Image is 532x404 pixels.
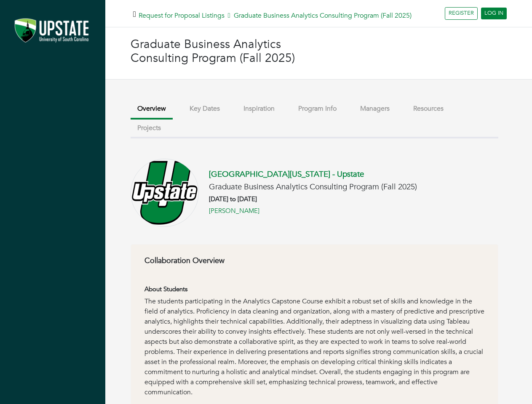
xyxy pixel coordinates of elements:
img: USC_Upstate_Spartans_logo.svg.png [131,159,199,227]
button: Managers [353,100,396,118]
h6: About Students [144,285,484,293]
h5: Graduate Business Analytics Consulting Program (Fall 2025) [209,182,417,192]
button: Resources [406,100,450,118]
h6: [DATE] to [DATE] [209,195,417,203]
a: [GEOGRAPHIC_DATA][US_STATE] - Upstate [209,169,364,180]
div: The students participating in the Analytics Capstone Course exhibit a robust set of skills and kn... [144,296,484,397]
button: Projects [131,119,168,137]
img: Screenshot%202024-05-21%20at%2011.01.47%E2%80%AFAM.png [8,15,97,48]
a: REGISTER [445,7,478,20]
button: Program Info [291,100,343,118]
h5: Graduate Business Analytics Consulting Program (Fall 2025) [139,12,412,20]
h6: Collaboration Overview [144,256,484,266]
h3: Graduate Business Analytics Consulting Program (Fall 2025) [131,37,319,66]
a: LOG IN [481,8,507,19]
button: Overview [131,100,173,120]
a: Request for Proposal Listings [139,11,225,20]
button: Inspiration [237,100,281,118]
a: [PERSON_NAME] [209,206,259,216]
button: Key Dates [183,100,227,118]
